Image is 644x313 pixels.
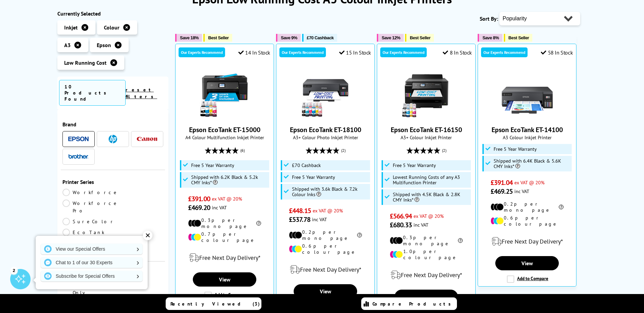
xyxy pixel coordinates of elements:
a: View [394,290,458,304]
button: Best Seller [203,34,232,42]
li: 0.6p per colour page [289,243,362,255]
div: Our Experts Recommend [179,47,225,57]
span: A3+ Colour Photo Inkjet Printer [280,134,371,141]
li: 1.0p per colour page [390,248,463,260]
a: Epson EcoTank ET-14100 [502,113,553,120]
span: £391.00 [188,194,210,203]
div: modal_delivery [381,266,472,285]
a: HP [103,135,123,143]
img: HP [109,135,117,143]
div: 15 In Stock [339,49,371,56]
span: Best Seller [208,35,229,40]
img: Brother [68,154,89,159]
span: Shipped with 4.5K Black & 2.8K CMY Inks* [393,192,470,203]
span: £469.25 [491,187,513,196]
li: 0.7p per colour page [188,231,261,243]
button: Save 8% [478,34,502,42]
label: Add to Compare [507,275,548,283]
span: Compare Products [372,301,455,307]
div: Currently Selected [57,10,169,17]
button: Save 12% [377,34,404,42]
span: inc VAT [413,222,428,228]
a: Subscribe for Special Offers [41,271,143,281]
li: 0.3p per mono page [390,234,463,247]
div: Our Experts Recommend [481,47,528,57]
span: £680.33 [390,221,412,229]
a: Epson EcoTank ET-15000 [199,113,250,120]
span: £70 Cashback [292,163,321,168]
button: Best Seller [504,34,533,42]
button: Best Seller [405,34,434,42]
span: A4 Colour Multifunction Inkjet Printer [179,134,270,141]
div: 8 In Stock [443,49,472,56]
span: inc VAT [514,188,529,194]
span: ex VAT @ 20% [413,213,444,219]
div: 2 [10,267,18,274]
span: Low Running Cost [64,59,107,66]
span: Brand [62,121,164,128]
span: Colour [104,24,119,31]
a: EcoTank [62,229,113,236]
span: ex VAT @ 20% [212,195,242,202]
a: Epson EcoTank ET-16150 [391,125,462,134]
a: SureColor [62,218,115,225]
li: 0.3p per mono page [188,217,261,229]
span: Free 5 Year Warranty [494,146,537,152]
button: £70 Cashback [302,34,337,42]
a: Recently Viewed (3) [166,297,261,310]
a: Epson EcoTank ET-18100 [300,113,351,120]
span: Free 5 Year Warranty [393,163,436,168]
span: Printer Series [62,179,164,185]
span: ex VAT @ 20% [514,179,545,186]
span: £537.78 [289,215,310,224]
span: Save 12% [382,35,400,40]
a: reset filters [126,87,157,100]
li: 0.6p per colour page [491,215,564,227]
span: £391.04 [491,178,513,187]
span: ex VAT @ 20% [313,207,343,214]
a: Canon [137,135,157,143]
span: Free 5 Year Warranty [292,174,335,180]
span: A3 Colour Inkjet Printer [481,134,573,141]
div: 58 In Stock [541,49,573,56]
span: Save 18% [180,35,199,40]
a: View [193,272,256,287]
a: View [495,256,558,270]
img: Epson EcoTank ET-15000 [199,68,250,119]
span: £448.15 [289,206,311,215]
span: Free 5 Year Warranty [191,163,234,168]
div: modal_delivery [280,260,371,279]
span: A3+ Colour Inkjet Printer [381,134,472,141]
span: £566.94 [390,212,412,221]
div: Our Experts Recommend [380,47,427,57]
a: Epson [68,135,89,143]
img: Canon [137,137,157,141]
a: Workforce Pro [62,200,119,214]
div: Our Experts Recommend [279,47,326,57]
span: A3 [64,42,71,48]
a: Chat to 1 of our 30 Experts [41,257,143,268]
span: £469.20 [188,203,210,212]
img: Epson EcoTank ET-16150 [401,68,452,119]
span: (6) [240,144,245,157]
span: Lowest Running Costs of any A3 Multifunction Printer [393,174,470,185]
span: £70 Cashback [307,35,334,40]
div: modal_delivery [481,232,573,251]
label: Add to Compare [204,292,246,299]
li: 0.2p per mono page [289,229,362,241]
span: Best Seller [410,35,430,40]
span: inc VAT [312,216,327,223]
span: Best Seller [509,35,529,40]
a: View [294,284,357,298]
button: Save 18% [175,34,202,42]
span: Shipped with 3.6k Black & 7.2k Colour Inks [292,186,369,197]
a: Compare Products [361,297,457,310]
span: Save 9% [281,35,297,40]
span: Epson [97,42,111,48]
span: Shipped with 6.2K Black & 5.2k CMY Inks* [191,174,268,185]
span: Shipped with 6.4K Black & 5.6K CMY Inks* [494,158,570,169]
a: Epson EcoTank ET-15000 [189,125,260,134]
span: (2) [341,144,346,157]
span: inc VAT [212,204,227,211]
span: Inkjet [64,24,78,31]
